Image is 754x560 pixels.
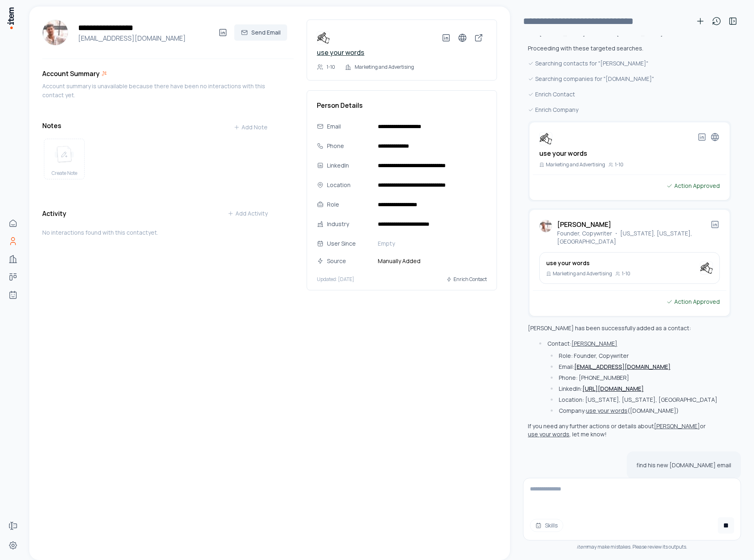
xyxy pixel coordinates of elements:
[5,269,21,285] a: Deals
[42,69,100,78] h3: Account Summary
[7,7,15,30] img: Item Brain Logo
[227,119,274,135] button: Add Note
[52,170,77,176] span: Create Note
[42,20,68,46] img: Andrew M Ettinger
[355,64,414,70] p: Marketing and Advertising
[666,181,720,190] div: Action Approved
[549,385,731,393] li: LinkedIn:
[577,543,587,550] i: item
[54,146,74,163] img: create note
[528,74,731,83] div: Searching companies for "[DOMAIN_NAME]"
[528,430,569,438] button: use your words
[523,544,741,550] div: may make mistakes. Please review its outputs.
[537,340,731,415] li: Contact:
[317,100,487,110] h3: Person Details
[327,200,371,209] div: Role
[586,407,628,415] button: use your words
[5,537,21,553] a: Settings
[42,209,66,218] h3: Activity
[549,363,731,371] li: Email:
[233,123,268,131] div: Add Note
[221,205,274,222] button: Add Activity
[44,139,85,179] button: create noteCreate Note
[718,517,734,534] button: Cancel
[700,261,713,275] img: use your words
[615,161,623,168] p: 1-10
[557,229,710,246] p: Founder, Copywriter ・ [US_STATE], [US_STATE], [GEOGRAPHIC_DATA]
[528,324,731,332] p: [PERSON_NAME] has been successfully added as a contact:
[549,374,731,382] li: Phone: [PHONE_NUMBER]
[574,363,671,370] a: [EMAIL_ADDRESS][DOMAIN_NAME]
[622,270,630,277] p: 1-10
[636,461,731,469] p: find his new [DOMAIN_NAME] email
[528,90,731,99] div: Enrich Contact
[692,13,708,29] button: New conversation
[528,422,706,438] p: If you need any further actions or details about or , let me know!
[539,148,587,158] h2: use your words
[5,287,21,303] a: Agents
[708,13,725,29] button: View history
[557,220,710,229] h2: [PERSON_NAME]
[327,239,371,248] div: User Since
[317,276,354,283] p: Updated: [DATE]
[530,519,563,532] button: Skills
[549,396,731,404] li: Location: [US_STATE], [US_STATE], [GEOGRAPHIC_DATA]
[546,259,630,267] h3: use your words
[528,59,731,68] div: Searching contacts for "[PERSON_NAME]"
[539,220,552,233] img: Andrew M Ettinger
[571,340,617,348] button: [PERSON_NAME]
[5,215,21,231] a: Home
[234,24,287,41] button: Send Email
[553,270,612,277] p: Marketing and Advertising
[546,161,605,168] p: Marketing and Advertising
[378,240,395,248] span: Empty
[539,132,552,145] img: use your words
[327,64,335,70] p: 1-10
[317,31,330,44] img: use your words
[327,122,371,131] div: Email
[375,257,487,266] span: Manually Added
[75,33,215,43] h4: [EMAIL_ADDRESS][DOMAIN_NAME]
[317,48,364,57] a: use your words
[5,233,21,249] a: People
[327,181,371,190] div: Location
[549,352,731,360] li: Role: Founder, Copywriter
[375,237,487,250] button: Empty
[582,385,644,392] a: [URL][DOMAIN_NAME]
[549,407,731,415] li: Company: ([DOMAIN_NAME])
[5,518,21,534] a: Forms
[327,142,371,150] div: Phone
[327,161,371,170] div: LinkedIn
[446,272,487,287] button: Enrich Contact
[42,121,61,131] h3: Notes
[42,82,274,100] div: Account summary is unavailable because there have been no interactions with this contact yet.
[666,297,720,306] div: Action Approved
[654,422,700,430] button: [PERSON_NAME]
[725,13,741,29] button: Toggle sidebar
[528,105,731,114] div: Enrich Company
[42,228,274,237] p: No interactions found with this contact yet.
[327,220,371,229] div: Industry
[327,257,371,266] div: Source
[528,44,731,52] p: Proceeding with these targeted searches.
[545,521,558,529] span: Skills
[5,251,21,267] a: Companies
